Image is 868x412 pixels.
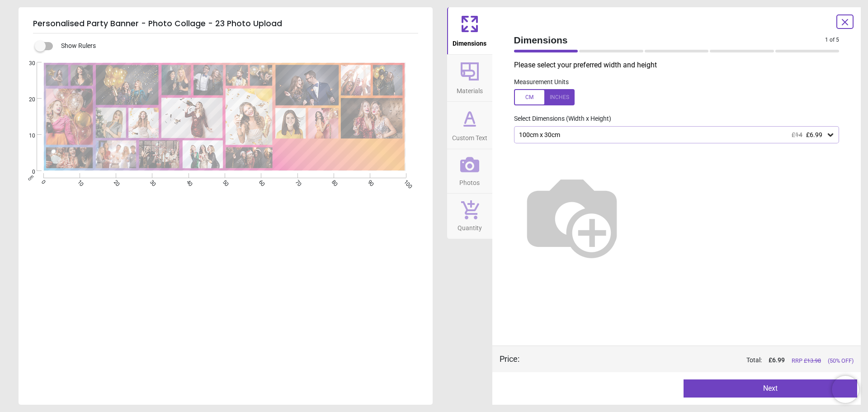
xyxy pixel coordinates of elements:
label: Select Dimensions (Width x Height) [507,114,611,123]
div: 100cm x 30cm [518,131,826,139]
button: Custom Text [447,102,492,149]
label: Measurement Units [514,78,569,87]
span: Dimensions [453,35,486,48]
span: 20 [18,96,35,104]
span: £ [769,356,785,365]
button: Photos [447,149,492,194]
div: Price : [500,353,519,365]
span: £14 [792,131,802,138]
button: Next [684,379,857,398]
p: Please select your preferred width and height [514,60,847,70]
button: Quantity [447,194,492,239]
span: RRP [792,357,821,365]
div: Show Rulers [40,41,433,52]
h5: Personalised Party Banner - Photo Collage - 23 Photo Upload [33,14,418,33]
span: Custom Text [452,129,487,143]
span: Dimensions [514,33,826,47]
img: Helper for size comparison [514,158,630,274]
span: £ 13.98 [804,357,821,364]
button: Materials [447,55,492,102]
div: Total: [533,356,854,365]
span: (50% OFF) [828,357,854,365]
span: 0 [18,168,35,176]
span: 30 [18,60,35,67]
span: £6.99 [806,131,822,138]
button: Dimensions [447,7,492,54]
span: 10 [18,132,35,140]
span: Materials [457,82,483,96]
span: 6.99 [772,356,785,364]
span: Quantity [458,219,482,233]
span: Photos [459,174,480,188]
span: 1 of 5 [825,36,839,44]
iframe: Brevo live chat [832,376,859,403]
